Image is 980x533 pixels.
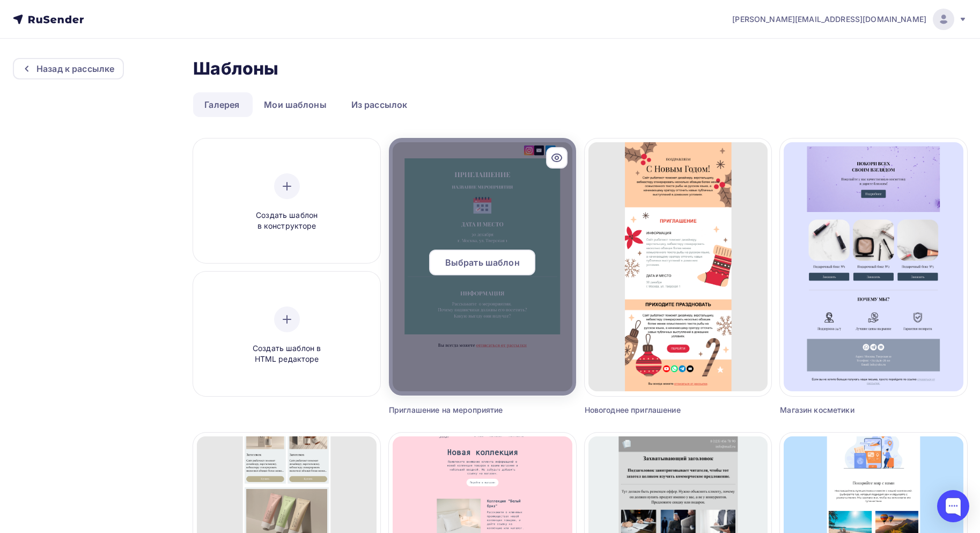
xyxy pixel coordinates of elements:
h2: Шаблоны [193,58,278,79]
div: Назад к рассылке [36,62,114,75]
span: [PERSON_NAME][EMAIL_ADDRESS][DOMAIN_NAME] [732,14,926,25]
div: Приглашение на мероприятие [389,405,529,415]
span: Создать шаблон в конструкторе [236,210,338,232]
div: Новогоднее приглашение [585,405,725,415]
a: [PERSON_NAME][EMAIL_ADDRESS][DOMAIN_NAME] [732,9,967,30]
div: Магазин косметики [780,405,920,415]
a: Галерея [193,92,250,117]
a: Мои шаблоны [253,92,338,117]
span: Выбрать шаблон [445,256,520,269]
a: Из рассылок [340,92,419,117]
span: Создать шаблон в HTML редакторе [236,343,338,365]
